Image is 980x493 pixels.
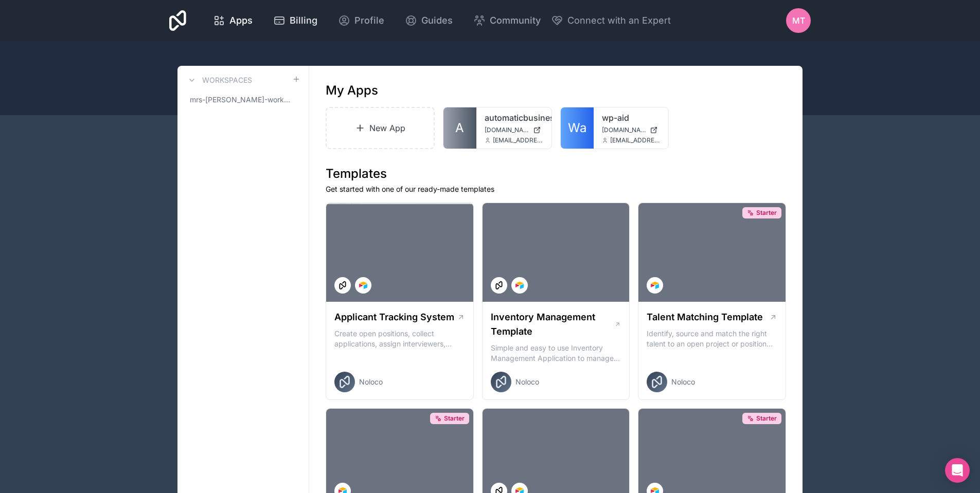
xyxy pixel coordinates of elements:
[326,107,435,149] a: New App
[551,13,671,28] button: Connect with an Expert
[515,281,524,289] img: Airtable Logo
[561,107,594,149] a: Wa
[568,120,586,136] span: Wa
[465,9,549,32] a: Community
[756,209,777,217] span: Starter
[359,377,383,387] span: Noloco
[491,343,621,363] p: Simple and easy to use Inventory Management Application to manage your stock, orders and Manufact...
[186,74,252,86] a: Workspaces
[186,90,300,109] a: mrs-[PERSON_NAME]-workspace
[493,136,543,144] span: [EMAIL_ADDRESS][DOMAIN_NAME]
[397,9,461,32] a: Guides
[229,13,253,28] span: Apps
[792,14,805,27] span: MT
[326,166,786,182] h1: Templates
[326,184,786,194] p: Get started with one of our ready-made templates
[354,13,384,28] span: Profile
[647,328,777,349] p: Identify, source and match the right talent to an open project or position with our Talent Matchi...
[485,126,543,134] a: [DOMAIN_NAME]
[326,82,378,99] h1: My Apps
[756,414,777,423] span: Starter
[202,75,252,85] h3: Workspaces
[515,377,539,387] span: Noloco
[443,107,476,149] a: A
[265,9,326,32] a: Billing
[330,9,393,32] a: Profile
[205,9,261,32] a: Apps
[455,120,464,136] span: A
[651,281,659,289] img: Airtable Logo
[602,112,661,124] a: wp-aid
[485,126,529,134] span: [DOMAIN_NAME]
[359,281,367,289] img: Airtable Logo
[490,13,541,28] span: Community
[334,310,454,324] h1: Applicant Tracking System
[190,95,292,105] span: mrs-[PERSON_NAME]-workspace
[567,13,671,28] span: Connect with an Expert
[334,328,465,349] p: Create open positions, collect applications, assign interviewers, centralise candidate feedback a...
[671,377,695,387] span: Noloco
[602,126,661,134] a: [DOMAIN_NAME]
[491,310,614,339] h1: Inventory Management Template
[444,414,465,423] span: Starter
[421,13,453,28] span: Guides
[647,310,763,324] h1: Talent Matching Template
[602,126,646,134] span: [DOMAIN_NAME]
[610,136,661,144] span: [EMAIL_ADDRESS][DOMAIN_NAME]
[290,13,317,28] span: Billing
[485,112,543,124] a: automaticbusiness
[945,458,970,483] div: Open Intercom Messenger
